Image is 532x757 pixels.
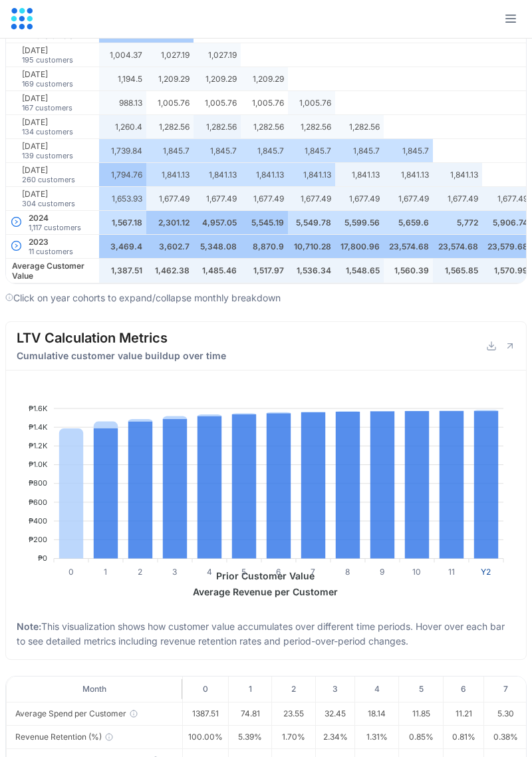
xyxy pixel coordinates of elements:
[22,93,72,103] div: [DATE]
[194,67,241,91] td: 1,209.29
[146,115,194,139] td: 1,282.56
[241,91,288,115] td: 1,005.76
[172,567,177,577] tspan: 3
[188,683,223,695] div: 0
[38,553,47,563] tspan: ₱0
[288,211,335,235] td: 5,549.78
[354,702,398,726] td: 18.14
[15,731,102,743] div: Revenue Retention (%)
[443,726,483,749] td: 0.81%
[345,567,350,577] tspan: 8
[29,516,47,526] tspan: ₱400
[194,187,241,211] td: 1,677.49
[335,115,384,139] td: 1,282.56
[483,702,527,726] td: 5.30
[22,175,75,184] div: 260 customers
[182,726,228,749] td: 100.00%
[22,55,73,65] div: 195 customers
[22,127,73,136] div: 134 customers
[398,702,443,726] td: 11.85
[321,683,349,695] div: 3
[443,702,483,726] td: 11.21
[207,567,212,577] tspan: 4
[277,683,310,695] div: 2
[433,187,482,211] td: 1,677.49
[146,211,194,235] td: 2,301.12
[335,187,384,211] td: 1,677.49
[22,141,73,151] div: [DATE]
[99,259,146,283] td: 1,387.51
[104,567,107,577] tspan: 1
[482,211,532,235] td: 5,906.74
[354,726,398,749] td: 1.31%
[241,259,288,283] td: 1,517.97
[489,683,522,695] div: 7
[11,241,21,251] span: right-circle
[194,163,241,187] td: 1,841.13
[99,91,146,115] td: 988.13
[384,187,433,211] td: 1,677.49
[483,726,527,749] td: 0.38%
[29,535,47,544] tspan: ₱200
[276,567,281,577] tspan: 6
[146,187,194,211] td: 1,677.49
[99,187,146,211] td: 1,653.93
[234,683,266,695] div: 1
[99,211,146,235] td: 1,567.18
[481,567,491,577] tspan: Y2
[241,187,288,211] td: 1,677.49
[17,329,168,347] h4: LTV Calculation Metrics
[146,235,194,259] td: 3,602.7
[99,139,146,163] td: 1,739.84
[22,69,73,79] div: [DATE]
[433,163,482,187] td: 1,841.13
[288,235,335,259] td: 10,710.28
[29,460,48,469] tspan: ₱1.0K
[482,235,532,259] td: 23,579.68
[271,702,315,726] td: 23.55
[241,235,288,259] td: 8,870.9
[17,619,515,649] span: This visualization shows how customer value accumulates over different time periods. Hover over e...
[22,165,75,175] div: [DATE]
[335,235,384,259] td: 17,800.96
[29,404,48,413] tspan: ₱1.6K
[288,91,335,115] td: 1,005.76
[482,187,532,211] td: 1,677.49
[335,139,384,163] td: 1,845.7
[448,567,455,577] tspan: 11
[22,151,73,160] div: 139 customers
[288,115,335,139] td: 1,282.56
[194,211,241,235] td: 4,957.05
[360,683,393,695] div: 4
[5,291,527,305] span: Click on year cohorts to expand/collapse monthly breakdown
[22,189,75,199] div: [DATE]
[335,211,384,235] td: 5,599.56
[380,567,384,577] tspan: 9
[288,187,335,211] td: 1,677.49
[271,726,315,749] td: 1.70%
[17,349,226,363] span: Cumulative customer value buildup over time
[29,498,47,507] tspan: ₱600
[335,163,384,187] td: 1,841.13
[384,163,433,187] td: 1,841.13
[288,163,335,187] td: 1,841.13
[384,139,433,163] td: 1,845.7
[241,163,288,187] td: 1,841.13
[228,702,271,726] td: 74.81
[99,67,146,91] td: 1,194.5
[335,259,384,283] td: 1,548.65
[315,702,354,726] td: 32.45
[241,211,288,235] td: 5,545.19
[412,567,421,577] tspan: 10
[12,683,177,695] div: Month
[288,259,335,283] td: 1,536.34
[194,43,241,67] td: 1,027.19
[146,43,194,67] td: 1,027.19
[15,708,126,720] div: Average Spend per Customer
[68,567,74,577] tspan: 0
[241,67,288,91] td: 1,209.29
[433,259,482,283] td: 1,565.85
[146,163,194,187] td: 1,841.13
[384,211,433,235] td: 5,659.6
[29,237,73,247] div: 2023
